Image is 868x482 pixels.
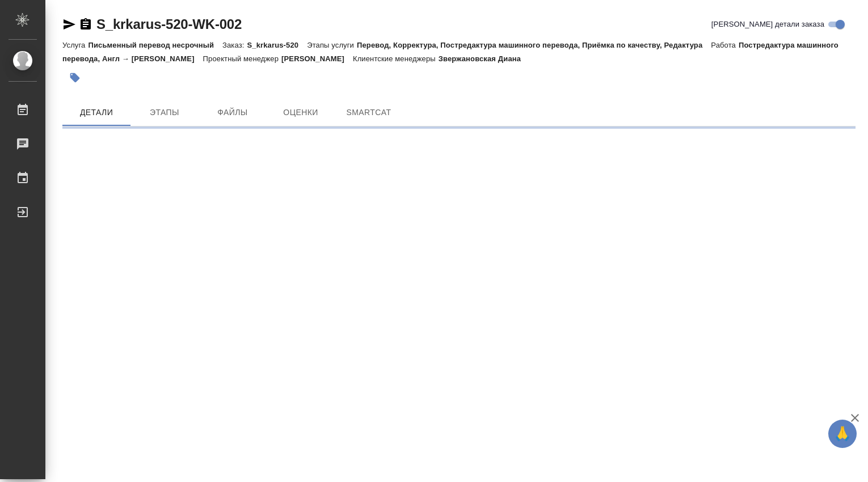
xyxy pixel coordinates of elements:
[203,54,281,63] p: Проектный менеджер
[711,19,824,30] span: [PERSON_NAME] детали заказа
[69,105,124,120] span: Детали
[247,41,307,49] p: S_krkarus-520
[96,16,242,32] a: S_krkarus-520-WK-002
[357,41,711,49] p: Перевод, Корректура, Постредактура машинного перевода, Приёмка по качеству, Редактура
[62,41,88,49] p: Услуга
[828,420,857,448] button: 🙏
[353,54,439,63] p: Клиентские менеджеры
[307,41,357,49] p: Этапы услуги
[137,105,192,120] span: Этапы
[62,65,87,90] button: Добавить тэг
[88,41,222,49] p: Письменный перевод несрочный
[79,18,92,31] button: Скопировать ссылку
[205,105,260,120] span: Файлы
[281,54,353,63] p: [PERSON_NAME]
[439,54,529,63] p: Звержановская Диана
[62,18,76,31] button: Скопировать ссылку для ЯМессенджера
[833,422,852,446] span: 🙏
[273,105,328,120] span: Оценки
[342,105,396,120] span: SmartCat
[222,41,247,49] p: Заказ:
[711,41,739,49] p: Работа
